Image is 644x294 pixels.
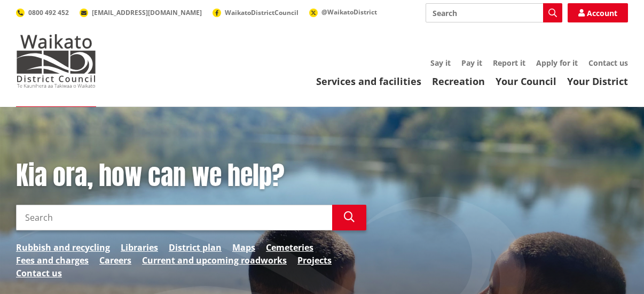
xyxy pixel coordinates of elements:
a: Pay it [461,58,482,68]
a: 0800 492 452 [16,8,69,17]
a: Your District [567,75,628,88]
span: WaikatoDistrictCouncil [225,8,299,17]
a: Recreation [432,75,485,88]
input: Search input [426,3,562,22]
a: Say it [430,58,451,68]
h1: Kia ora, how can we help? [16,160,366,191]
img: Waikato District Council - Te Kaunihera aa Takiwaa o Waikato [16,34,96,88]
a: Libraries [121,241,158,254]
a: Cemeteries [266,241,313,254]
a: WaikatoDistrictCouncil [213,8,299,17]
a: Current and upcoming roadworks [142,254,287,267]
a: Maps [232,241,255,254]
a: Contact us [588,58,628,68]
span: [EMAIL_ADDRESS][DOMAIN_NAME] [92,8,202,17]
a: Report it [493,58,525,68]
a: @WaikatoDistrict [309,7,377,17]
a: Careers [99,254,131,267]
a: Services and facilities [316,75,421,88]
span: 0800 492 452 [28,8,69,17]
a: Rubbish and recycling [16,241,110,254]
input: Search input [16,205,332,230]
a: [EMAIL_ADDRESS][DOMAIN_NAME] [80,8,202,17]
a: Fees and charges [16,254,89,267]
span: @WaikatoDistrict [321,7,377,17]
a: Contact us [16,267,62,280]
a: Apply for it [536,58,578,68]
a: Account [568,3,628,22]
a: Your Council [496,75,556,88]
a: District plan [169,241,222,254]
a: Projects [297,254,332,267]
